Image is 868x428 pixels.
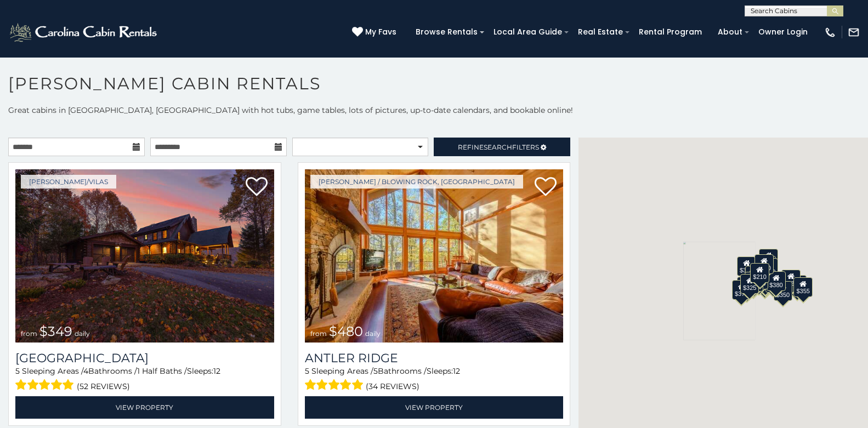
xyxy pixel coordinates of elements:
a: Rental Program [633,24,707,41]
div: $350 [774,281,792,301]
div: Sleeping Areas / Bathrooms / Sleeps: [305,366,564,393]
span: 5 [373,366,378,376]
img: phone-regular-white.png [824,26,836,38]
a: Diamond Creek Lodge from $349 daily [15,169,274,343]
span: daily [75,329,90,338]
div: $325 [740,273,759,293]
div: $210 [750,263,769,283]
div: $320 [754,254,773,273]
div: Sleeping Areas / Bathrooms / Sleeps: [15,366,274,393]
h3: Diamond Creek Lodge [15,351,274,366]
a: Antler Ridge [305,351,564,366]
a: Add to favorites [246,176,268,199]
div: $375 [732,279,751,299]
div: $930 [781,270,800,289]
a: About [712,24,748,41]
span: from [21,329,37,338]
a: Add to favorites [535,176,557,199]
span: 1 Half Baths / [137,366,187,376]
span: Refine Filters [458,143,539,151]
a: Local Area Guide [488,24,568,41]
img: Diamond Creek Lodge [15,169,274,343]
span: My Favs [365,26,396,38]
span: (34 reviews) [366,379,419,393]
img: White-1-2.png [8,21,160,43]
a: [PERSON_NAME] / Blowing Rock, [GEOGRAPHIC_DATA] [310,175,523,189]
span: daily [365,329,381,338]
a: [PERSON_NAME]/Vilas [21,175,116,189]
a: Owner Login [753,24,813,41]
a: Browse Rentals [410,24,483,41]
span: 4 [83,366,88,376]
a: [GEOGRAPHIC_DATA] [15,351,274,366]
div: $355 [794,277,813,297]
span: (52 reviews) [77,379,130,393]
span: 5 [15,366,20,376]
div: $525 [759,248,778,268]
span: from [310,329,327,338]
a: View Property [305,396,564,419]
div: $315 [756,273,774,293]
a: RefineSearchFilters [434,138,570,156]
a: My Favs [352,26,399,38]
span: 12 [213,366,220,376]
img: Antler Ridge [305,169,564,343]
a: View Property [15,396,274,419]
span: $480 [329,323,363,339]
a: Antler Ridge from $480 daily [305,169,564,343]
span: 5 [305,366,309,376]
span: $349 [39,323,72,339]
a: Real Estate [572,24,628,41]
span: 12 [453,366,460,376]
div: $305 [737,256,756,276]
img: mail-regular-white.png [848,26,860,38]
div: $380 [767,271,785,290]
span: Search [484,143,512,151]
